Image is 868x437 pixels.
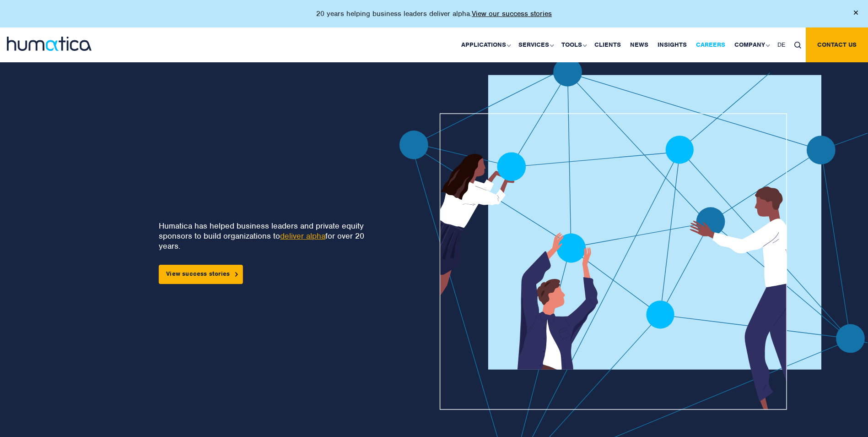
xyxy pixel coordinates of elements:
a: Services [514,27,557,62]
a: Applications [457,27,514,62]
a: Company [730,27,773,62]
img: arrowicon [235,272,238,276]
a: deliver alpha [280,231,325,241]
a: Clients [590,27,625,62]
a: Insights [653,27,691,62]
a: View success stories [159,265,243,284]
a: View our success stories [472,9,552,18]
img: search_icon [794,42,801,49]
span: DE [777,41,785,49]
a: Contact us [806,27,868,62]
p: 20 years helping business leaders deliver alpha. [316,9,552,18]
a: DE [773,27,790,62]
img: logo [7,37,92,51]
a: Careers [691,27,730,62]
a: News [625,27,653,62]
p: Humatica has helped business leaders and private equity sponsors to build organizations to for ov... [159,221,370,251]
a: Tools [557,27,590,62]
